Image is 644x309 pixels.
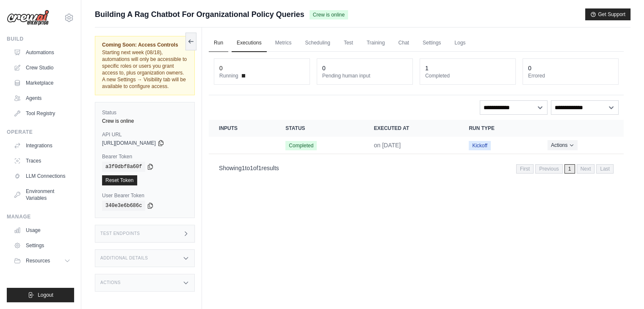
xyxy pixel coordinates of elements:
[528,72,613,79] dt: Errored
[275,120,364,137] th: Status
[585,8,630,20] button: Get Support
[209,120,275,137] th: Inputs
[10,46,74,59] a: Automations
[516,164,533,174] span: First
[393,34,414,52] a: Chat
[10,139,74,152] a: Integrations
[310,10,348,19] span: Crew is online
[7,288,74,302] button: Logout
[10,154,74,168] a: Traces
[102,162,145,172] code: a3f0dbf8a60f
[102,175,137,185] a: Reset Token
[219,164,279,172] p: Showing to of results
[362,34,390,52] a: Training
[102,50,187,89] span: Starting next week (08/18), automations will only be accessible to specific roles or users you gr...
[102,201,145,211] code: 340e3e6b686c
[322,72,407,79] dt: Pending human input
[102,131,188,138] label: API URL
[26,257,50,264] span: Resources
[10,61,74,74] a: Crew Studio
[102,192,188,199] label: User Bearer Token
[285,141,317,150] span: Completed
[577,164,595,174] span: Next
[270,34,297,52] a: Metrics
[102,140,156,146] span: [URL][DOMAIN_NAME]
[209,34,228,52] a: Run
[535,164,563,174] span: Previous
[258,165,262,171] span: 1
[425,72,510,79] dt: Completed
[38,292,53,298] span: Logout
[10,185,74,205] a: Environment Variables
[219,64,223,72] div: 0
[250,165,253,171] span: 1
[209,120,624,179] section: Crew executions table
[364,120,459,137] th: Executed at
[242,165,245,171] span: 1
[469,141,491,150] span: Kickoff
[95,8,304,20] span: Building A Rag Chatbot For Organizational Policy Queries
[374,142,401,149] time: July 18, 2025 at 12:29 IST
[102,153,188,160] label: Bearer Token
[339,34,358,52] a: Test
[596,164,614,174] span: Last
[528,64,531,72] div: 0
[417,34,446,52] a: Settings
[232,34,267,52] a: Executions
[10,254,74,268] button: Resources
[425,64,428,72] div: 1
[322,64,326,72] div: 0
[7,129,74,135] div: Operate
[10,223,74,237] a: Usage
[10,91,74,105] a: Agents
[10,107,74,120] a: Tool Registry
[102,109,188,116] label: Status
[209,157,624,179] nav: Pagination
[7,213,74,220] div: Manage
[300,34,335,52] a: Scheduling
[7,10,49,26] img: Logo
[100,256,148,261] h3: Additional Details
[459,120,537,137] th: Run Type
[100,231,140,236] h3: Test Endpoints
[449,34,470,52] a: Logs
[102,118,188,124] div: Crew is online
[219,72,238,79] span: Running
[547,140,578,150] button: Actions for execution
[10,169,74,183] a: LLM Connections
[564,164,575,174] span: 1
[7,36,74,42] div: Build
[516,164,614,174] nav: Pagination
[10,76,74,90] a: Marketplace
[102,41,188,48] span: Coming Soon: Access Controls
[10,239,74,252] a: Settings
[100,280,121,285] h3: Actions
